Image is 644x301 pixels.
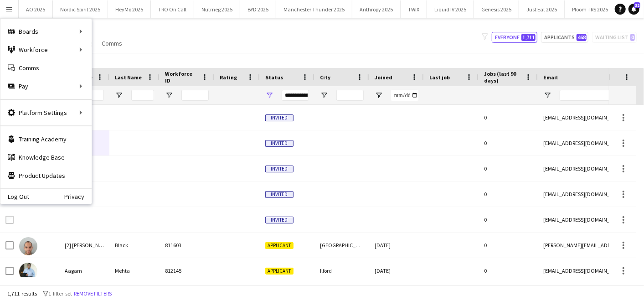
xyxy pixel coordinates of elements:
[427,0,474,18] button: Liquid IV 2025
[320,74,330,81] span: City
[109,233,160,258] div: Black
[265,242,294,249] span: Applicant
[314,233,369,258] div: [GEOGRAPHIC_DATA]
[160,233,214,258] div: 811603
[0,130,92,148] a: Training Academy
[265,114,294,121] span: Invited
[391,90,418,101] input: Joined Filter Input
[484,70,521,84] span: Jobs (last 90 days)
[474,0,519,18] button: Genesis 2025
[479,130,538,156] div: 0
[0,104,92,122] div: Platform Settings
[181,90,209,101] input: Workforce ID Filter Input
[0,22,92,41] div: Boards
[72,289,113,299] button: Remove filters
[5,216,14,224] input: Row Selection is disabled for this row (unchecked)
[0,193,29,200] a: Log Out
[81,90,104,101] input: First Name Filter Input
[543,74,558,81] span: Email
[265,140,294,147] span: Invited
[265,74,283,81] span: Status
[314,258,369,283] div: Ilford
[19,263,37,281] img: Aagam Mehta
[0,41,92,59] div: Workforce
[401,0,427,18] button: TWIX
[265,166,294,172] span: Invited
[492,32,537,43] button: Everyone1,711
[479,207,538,232] div: 0
[108,0,151,18] button: HeyMo 2025
[0,77,92,95] div: Pay
[479,258,538,283] div: 0
[479,105,538,130] div: 0
[19,237,37,255] img: [2] Bradley Black
[375,74,392,81] span: Joined
[479,156,538,181] div: 0
[59,258,109,283] div: Aagam
[0,59,92,77] a: Comms
[109,258,160,283] div: Mehta
[160,258,214,283] div: 812145
[336,90,364,101] input: City Filter Input
[521,34,536,41] span: 1,711
[265,217,294,223] span: Invited
[240,0,276,18] button: BYD 2025
[629,4,639,15] a: 32
[115,74,142,81] span: Last Name
[64,193,92,200] a: Privacy
[479,182,538,207] div: 0
[0,166,92,185] a: Product Updates
[375,91,383,99] button: Open Filter Menu
[634,2,640,8] span: 32
[479,233,538,258] div: 0
[115,91,123,99] button: Open Filter Menu
[59,233,109,258] div: [2] [PERSON_NAME]
[541,32,588,43] button: Applicants468
[577,34,587,41] span: 468
[48,290,72,297] span: 1 filter set
[165,70,198,84] span: Workforce ID
[276,0,352,18] button: Manchester Thunder 2025
[19,0,53,18] button: AO 2025
[0,148,92,166] a: Knowledge Base
[220,74,237,81] span: Rating
[320,91,328,99] button: Open Filter Menu
[429,74,450,81] span: Last job
[265,91,273,99] button: Open Filter Menu
[265,268,294,275] span: Applicant
[151,0,194,18] button: TRO On Call
[265,191,294,198] span: Invited
[102,39,122,47] span: Comms
[369,233,424,258] div: [DATE]
[165,91,173,99] button: Open Filter Menu
[565,0,616,18] button: Ploom TRS 2025
[543,91,551,99] button: Open Filter Menu
[352,0,401,18] button: Anthropy 2025
[98,37,126,49] a: Comms
[519,0,565,18] button: Just Eat 2025
[131,90,154,101] input: Last Name Filter Input
[194,0,240,18] button: Nutmeg 2025
[369,258,424,283] div: [DATE]
[53,0,108,18] button: Nordic Spirit 2025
